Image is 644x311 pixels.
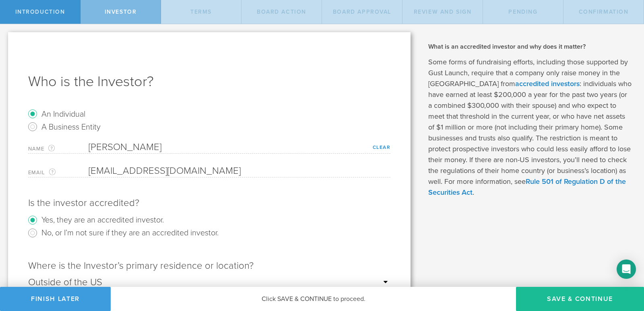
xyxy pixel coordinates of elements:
span: terms [190,8,212,15]
div: Open Intercom Messenger [617,260,636,279]
span: Board Approval [333,8,391,15]
span: Board Action [257,8,306,15]
a: Clear [373,144,391,150]
button: Save & Continue [516,287,644,311]
div: Is the investor accredited? [28,197,390,210]
a: Rule 501 of Regulation D of the Securities Act [428,177,626,197]
span: Introduction [15,8,65,15]
div: Click SAVE & CONTINUE to proceed. [111,287,516,311]
label: Yes, they are an accredited investor. [41,214,164,225]
a: accredited investors [515,79,580,88]
span: Pending [508,8,537,15]
label: Name [28,144,89,153]
span: Review and Sign [414,8,472,15]
span: Confirmation [579,8,629,15]
input: Required [89,165,386,177]
h1: Who is the Investor? [28,72,390,91]
span: Investor [105,8,137,15]
input: Required [89,141,390,153]
label: A Business Entity [41,121,101,132]
p: Some forms of fundraising efforts, including those supported by Gust Launch, require that a compa... [428,57,632,198]
label: An Individual [41,108,85,119]
label: No, or I’m not sure if they are an accredited investor. [41,227,219,238]
h2: What is an accredited investor and why does it matter? [428,42,632,51]
div: Where is the Investor’s primary residence or location? [28,260,390,272]
radio: No, or I’m not sure if they are an accredited investor. [28,227,390,239]
label: Email [28,168,89,177]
